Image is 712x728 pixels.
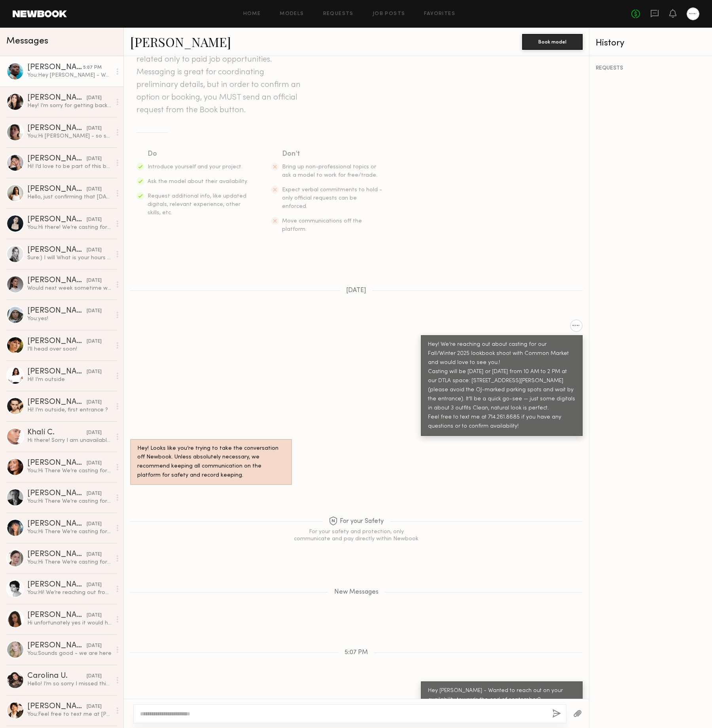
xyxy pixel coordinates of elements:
a: Models [280,11,304,17]
div: [DATE] [87,307,102,315]
header: Keep direct messages professional and related only to paid job opportunities. Messaging is great ... [136,41,303,117]
div: [DATE] [87,612,102,619]
div: [DATE] [87,703,102,711]
div: [PERSON_NAME] [27,581,87,589]
div: [DATE] [87,673,102,680]
div: You: Hi There We’re casting for an upcoming shoot (e-comm + social) and would love to have you st... [27,528,112,536]
a: Favorites [424,11,455,17]
div: [DATE] [87,94,102,102]
div: Hey! I’m sorry for getting back to you so late but I’ve got Covid, so can’t make it unfortunately. [27,102,112,109]
div: Hi! I’m outside, first entrance ? [27,406,112,414]
div: [PERSON_NAME] [27,398,87,406]
div: [PERSON_NAME] [27,611,87,619]
div: Carolina U. [27,672,87,680]
div: [DATE] [87,490,102,498]
span: New Messages [334,589,379,596]
div: You: Hi there! We’re casting for an upcoming shoot (e-comm + social) and would love to have you s... [27,224,112,231]
div: Hey [PERSON_NAME] - Wanted to reach out on your availability towards the end of september? [428,687,576,705]
div: For your safety and protection, only communicate and pay directly within Newbook [293,528,420,543]
div: You: Hey [PERSON_NAME] - Wanted to reach out on your availability towards the end of september? [27,72,112,79]
span: Move communications off the platform. [282,219,362,232]
span: Ask the model about their availability. [148,179,248,184]
div: [PERSON_NAME] [27,459,87,467]
div: [PERSON_NAME] [27,64,83,72]
div: [PERSON_NAME] [27,246,87,254]
div: [DATE] [87,581,102,589]
div: 5:07 PM [83,64,102,72]
div: [DATE] [87,155,102,163]
div: [PERSON_NAME] [27,307,87,315]
div: Hi there! Sorry I am unavailable. I’m in [GEOGRAPHIC_DATA] until 25th [27,437,112,444]
div: Hello! I’m so sorry I missed this! Thank you so much for reaching out! I would love to come by if... [27,680,112,688]
button: Book model [522,34,583,50]
div: You: Hi! We’re reaching out from [GEOGRAPHIC_DATA]—we’d love to see if you’re available to stop b... [27,589,112,596]
div: [DATE] [87,247,102,254]
div: [DATE] [87,429,102,437]
div: [PERSON_NAME] [27,277,87,285]
div: [DATE] [87,399,102,406]
a: Home [243,11,261,17]
div: [DATE] [87,186,102,193]
div: [DATE] [87,642,102,650]
div: You: Feel free to text me at [PHONE_NUMBER] once you're on your way! [27,711,112,718]
span: 5:07 PM [345,649,368,656]
div: You: Hi There We’re casting for an upcoming shoot (e-comm + social) and would love to have you st... [27,558,112,566]
span: [DATE] [346,287,366,294]
div: Hi! I’d love to be part of this but the location is quite far from me for a casting. If you’re ev... [27,163,112,170]
div: [PERSON_NAME] [27,551,87,558]
div: REQUESTS [596,66,706,71]
span: Bring up non-professional topics or ask a model to work for free/trade. [282,164,377,178]
div: [DATE] [87,460,102,467]
div: Hey! We’re reaching out about casting for our Fall/Winter 2025 lookbook shoot with Common Market ... [428,340,576,431]
a: Book model [522,38,583,45]
a: [PERSON_NAME] [130,33,231,50]
div: Hi unfortunately yes it would have to be through my agency storm for any LA based job. [27,619,112,627]
div: Hi! I’m outside [27,376,112,383]
div: [DATE] [87,125,102,132]
div: Sure:) I will What is your hours for [DATE] when I can stop by:)? [27,254,112,262]
div: [PERSON_NAME] [27,155,87,163]
div: You: Hi There We’re casting for an upcoming shoot (e-comm + social) and would love to have you st... [27,498,112,505]
a: Requests [323,11,354,17]
div: [PERSON_NAME] [27,338,87,345]
span: Introduce yourself and your project. [148,164,242,170]
div: You: Hi [PERSON_NAME] - so sorry just missed this message and didn't see you! Are you able to com... [27,132,112,140]
div: [DATE] [87,338,102,345]
div: Hello, just confirming that [DATE] at 11 am still works? Thank you, looking forward to it. [27,193,112,201]
div: Don’t [282,149,383,160]
div: History [596,39,706,48]
div: [PERSON_NAME] [27,520,87,528]
span: Expect verbal commitments to hold - only official requests can be enforced. [282,187,382,209]
div: [PERSON_NAME] [27,124,87,132]
div: [PERSON_NAME] [27,642,87,650]
div: [PERSON_NAME] [27,490,87,498]
div: [DATE] [87,368,102,376]
div: [PERSON_NAME] [27,368,87,376]
div: Hey! Looks like you’re trying to take the conversation off Newbook. Unless absolutely necessary, ... [137,444,285,481]
span: Messages [6,37,48,46]
div: [DATE] [87,277,102,285]
div: [DATE] [87,551,102,558]
div: [DATE] [87,216,102,224]
div: Khalí C. [27,429,87,437]
div: Would next week sometime work for you? [27,285,112,292]
div: [PERSON_NAME] [27,703,87,711]
div: [DATE] [87,521,102,528]
div: [PERSON_NAME] [27,185,87,193]
div: I’ll head over soon! [27,345,112,353]
div: [PERSON_NAME] [27,94,87,102]
a: Job Posts [373,11,405,17]
span: For your Safety [329,517,384,526]
div: You: Sounds good - we are here [27,650,112,657]
span: Request additional info, like updated digitals, relevant experience, other skills, etc. [148,194,246,215]
div: Do [148,149,249,160]
div: You: yes! [27,315,112,323]
div: You: Hi There We’re casting for an upcoming shoot (e-comm + social) and would love to have you st... [27,467,112,475]
div: [PERSON_NAME] [27,216,87,224]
